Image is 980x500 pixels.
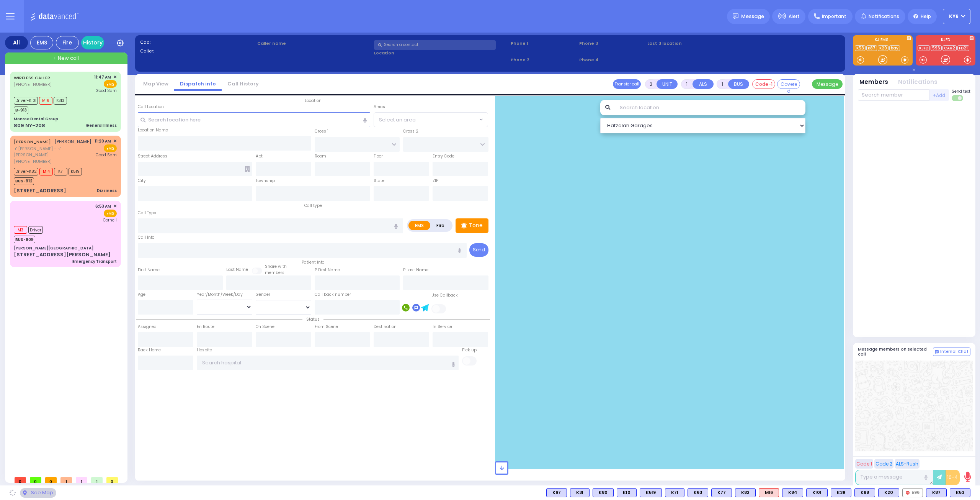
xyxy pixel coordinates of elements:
div: BLS [806,488,828,497]
span: M14 [39,168,53,175]
span: Phone 2 [511,57,577,63]
label: EMS [408,221,431,230]
span: BUS-912 [14,177,34,185]
span: 6:53 AM [95,203,111,209]
span: Important [822,13,846,20]
span: Phone 3 [579,40,645,47]
div: BLS [688,488,708,497]
img: red-radio-icon.svg [906,491,910,495]
button: KY6 [943,9,970,24]
label: On Scene [256,324,274,330]
a: Map View [137,80,174,87]
span: 1 [91,477,103,483]
label: Destination [374,324,397,330]
div: K84 [782,488,803,497]
span: KY6 [949,13,959,20]
span: ✕ [113,74,117,80]
button: Covered [777,79,800,89]
div: 596 [902,488,923,497]
button: Notifications [898,78,938,87]
button: ALS [693,79,714,89]
label: Location [374,50,508,56]
label: Apt [256,153,263,159]
input: Search location [615,100,806,115]
span: [PHONE_NUMBER] [14,158,52,164]
span: 11:47 AM [94,74,111,80]
label: Floor [374,153,383,159]
span: Notifications [869,13,899,20]
span: K313 [54,97,67,105]
button: Send [469,243,488,257]
div: K82 [735,488,756,497]
span: [PERSON_NAME] [55,138,91,145]
a: FD21 [957,45,969,51]
span: 11:20 AM [95,138,111,144]
div: Year/Month/Week/Day [197,292,252,298]
span: 0 [15,477,26,483]
span: EMS [104,210,117,217]
div: BLS [854,488,875,497]
button: Internal Chat [933,348,970,356]
a: [PERSON_NAME] [14,139,51,145]
span: EMS [104,144,117,152]
label: Call Location [138,104,164,110]
span: Send text [952,89,970,94]
div: K519 [640,488,662,497]
h5: Message members on selected call [858,347,933,357]
button: Code 2 [874,459,893,469]
label: Room [315,153,326,159]
span: B-913 [14,107,28,114]
span: Status [302,316,323,322]
div: K20 [878,488,899,497]
label: First Name [138,267,160,273]
button: Transfer call [613,79,641,89]
div: K53 [950,488,970,497]
label: Call Type [138,210,156,216]
label: P First Name [315,267,340,273]
div: K80 [593,488,614,497]
span: Location [301,98,325,103]
span: + New call [53,54,79,62]
p: Tone [469,221,483,230]
span: Phone 1 [511,40,577,47]
div: K31 [570,488,590,497]
div: BLS [782,488,803,497]
span: 0 [106,477,118,483]
span: Driver-K82 [14,168,38,175]
img: Logo [30,11,81,21]
span: K71 [54,168,67,175]
div: Fire [56,36,79,49]
div: K71 [665,488,684,497]
button: UNIT [657,79,678,89]
div: BLS [617,488,637,497]
div: BLS [831,488,851,497]
a: K20 [878,45,889,51]
span: Message [741,13,764,20]
div: Monroe Dental Group [14,116,58,122]
label: Gender [256,292,270,298]
div: K77 [711,488,732,497]
span: ר' [PERSON_NAME] - ר' [PERSON_NAME] [14,146,92,158]
label: En Route [197,324,214,330]
span: Good Sam [96,88,117,93]
a: 596 [931,45,942,51]
input: Search member [858,89,929,101]
label: P Last Name [403,267,428,273]
label: From Scene [315,324,338,330]
span: Select an area [379,116,416,124]
div: BLS [950,488,970,497]
span: ✕ [113,138,117,144]
span: Driver [28,226,43,234]
label: Township [256,178,275,184]
label: Back Home [138,347,161,353]
label: Hospital [197,347,214,353]
span: Call type [301,203,326,208]
span: Internal Chat [940,349,969,354]
label: Entry Code [433,153,454,159]
div: 809 NY-208 [14,122,45,130]
button: BUS [728,79,749,89]
div: K39 [831,488,851,497]
label: Assigned [138,324,157,330]
span: members [265,270,284,275]
label: Pick up [462,347,477,353]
